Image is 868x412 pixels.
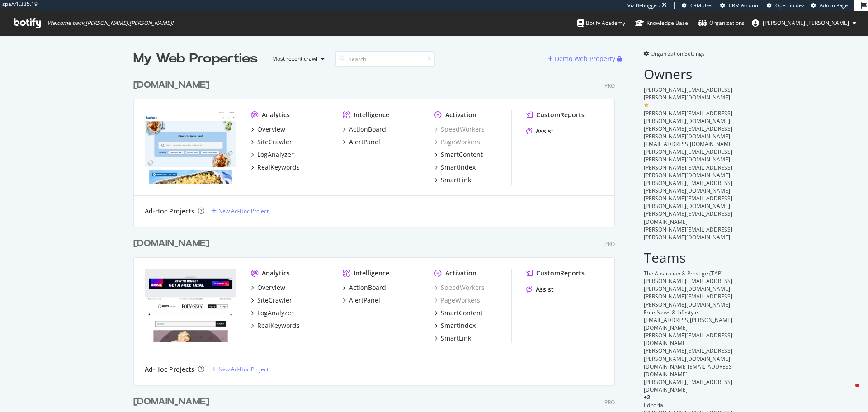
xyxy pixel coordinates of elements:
a: CustomReports [526,110,585,119]
a: SmartLink [434,175,471,185]
a: ActionBoard [343,125,386,134]
div: The Australian & Prestige (TAP) [644,270,735,277]
a: SmartContent [434,308,483,317]
span: Admin Page [820,2,848,9]
span: [PERSON_NAME][EMAIL_ADDRESS][PERSON_NAME][DOMAIN_NAME] [644,293,732,308]
img: www.taste.com.au [145,110,236,184]
iframe: Intercom live chat [837,381,859,403]
div: Ad-Hoc Projects [145,365,194,374]
div: [DOMAIN_NAME] [133,79,209,92]
div: CustomReports [536,269,585,278]
div: Analytics [262,110,290,119]
a: AlertPanel [343,137,380,147]
span: [DOMAIN_NAME][EMAIL_ADDRESS][DOMAIN_NAME] [644,363,734,378]
span: Organization Settings [651,50,705,57]
div: Pro [604,398,615,406]
div: Activation [445,110,476,119]
div: Intelligence [354,110,389,119]
div: Viz Debugger: [627,2,660,9]
div: [DOMAIN_NAME] [133,395,209,408]
div: Pro [604,240,615,248]
div: Botify Academy [577,19,625,28]
a: AlertPanel [343,296,380,305]
div: Editorial [644,401,735,409]
div: Free News & Lifestyle [644,308,735,316]
span: [EMAIL_ADDRESS][PERSON_NAME][DOMAIN_NAME] [644,316,732,331]
div: LogAnalyzer [257,150,294,159]
a: Overview [251,283,285,292]
span: CRM User [690,2,713,9]
a: Botify Academy [577,11,625,35]
span: [PERSON_NAME][EMAIL_ADDRESS][PERSON_NAME][DOMAIN_NAME] [644,125,732,140]
a: [DOMAIN_NAME] [133,237,213,250]
button: Most recent crawl [265,52,328,66]
span: [PERSON_NAME][EMAIL_ADDRESS][PERSON_NAME][DOMAIN_NAME] [644,86,732,101]
div: Most recent crawl [272,56,317,62]
span: [PERSON_NAME][EMAIL_ADDRESS][PERSON_NAME][DOMAIN_NAME] [644,148,732,163]
div: Activation [445,269,476,278]
a: [DOMAIN_NAME] [133,395,213,408]
div: SmartContent [441,308,483,317]
a: SiteCrawler [251,137,292,147]
div: SmartLink [441,175,471,185]
a: Demo Web Property [548,55,617,62]
div: Overview [257,125,285,134]
span: [PERSON_NAME][EMAIL_ADDRESS][PERSON_NAME][DOMAIN_NAME] [644,179,732,194]
span: lou.aldrin [763,19,849,27]
a: LogAnalyzer [251,308,294,317]
a: SpeedWorkers [434,283,485,292]
a: SiteCrawler [251,296,292,305]
a: ActionBoard [343,283,386,292]
div: Overview [257,283,285,292]
span: [PERSON_NAME][EMAIL_ADDRESS][PERSON_NAME][DOMAIN_NAME] [644,226,732,241]
input: Search [335,51,435,67]
a: Admin Page [811,2,848,9]
a: Assist [526,285,554,294]
div: SiteCrawler [257,296,292,305]
h2: Owners [644,66,735,81]
span: [PERSON_NAME][EMAIL_ADDRESS][DOMAIN_NAME] [644,331,732,347]
span: [PERSON_NAME][EMAIL_ADDRESS][PERSON_NAME][DOMAIN_NAME] [644,194,732,210]
div: AlertPanel [349,296,380,305]
div: LogAnalyzer [257,308,294,317]
span: [PERSON_NAME][EMAIL_ADDRESS][PERSON_NAME][DOMAIN_NAME] [644,164,732,179]
a: Overview [251,125,285,134]
img: www.bodyandsoul.com.au [145,269,236,342]
div: Knowledge Base [635,19,688,28]
a: Open in dev [767,2,804,9]
a: SpeedWorkers [434,125,485,134]
div: SmartIndex [441,163,476,172]
a: SmartLink [434,334,471,343]
h2: Teams [644,250,735,265]
a: SmartIndex [434,321,476,330]
a: Knowledge Base [635,11,688,35]
div: RealKeywords [257,163,300,172]
div: CustomReports [536,110,585,119]
a: Assist [526,127,554,136]
div: Analytics [262,269,290,278]
a: CustomReports [526,269,585,278]
button: Demo Web Property [548,52,617,66]
div: ActionBoard [349,125,386,134]
div: SmartContent [441,150,483,159]
a: CRM Account [720,2,760,9]
a: PageWorkers [434,296,480,305]
div: Pro [604,82,615,90]
a: New Ad-Hoc Project [212,207,269,215]
div: New Ad-Hoc Project [218,207,269,215]
a: PageWorkers [434,137,480,147]
a: SmartIndex [434,163,476,172]
div: ActionBoard [349,283,386,292]
span: [PERSON_NAME][EMAIL_ADDRESS][DOMAIN_NAME] [644,378,732,393]
div: [DOMAIN_NAME] [133,237,209,250]
div: SiteCrawler [257,137,292,147]
a: CRM User [682,2,713,9]
span: [EMAIL_ADDRESS][DOMAIN_NAME] [644,140,734,148]
span: [PERSON_NAME][EMAIL_ADDRESS][PERSON_NAME][DOMAIN_NAME] [644,109,732,125]
div: RealKeywords [257,321,300,330]
div: My Web Properties [133,50,258,68]
span: Open in dev [775,2,804,9]
span: + 2 [644,393,650,401]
